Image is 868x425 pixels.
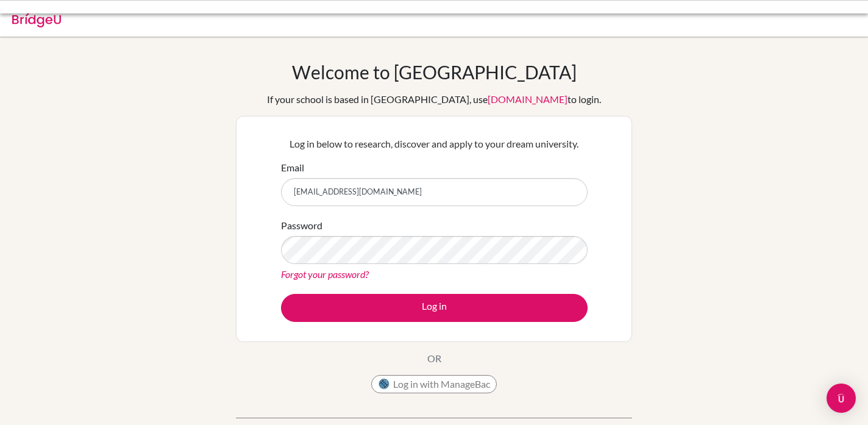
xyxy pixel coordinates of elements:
[281,294,588,322] button: Log in
[281,160,304,175] label: Email
[827,384,856,413] div: Open Intercom Messenger
[281,137,588,151] p: Log in below to research, discover and apply to your dream university.
[427,351,441,366] p: OR
[281,268,369,280] a: Forgot your password?
[12,8,61,27] img: Bridge-U
[371,375,497,393] button: Log in with ManageBac
[488,93,567,105] a: [DOMAIN_NAME]
[267,92,601,107] div: If your school is based in [GEOGRAPHIC_DATA], use to login.
[80,10,605,24] div: Invalid email or password.
[281,218,322,233] label: Password
[292,61,577,83] h1: Welcome to [GEOGRAPHIC_DATA]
